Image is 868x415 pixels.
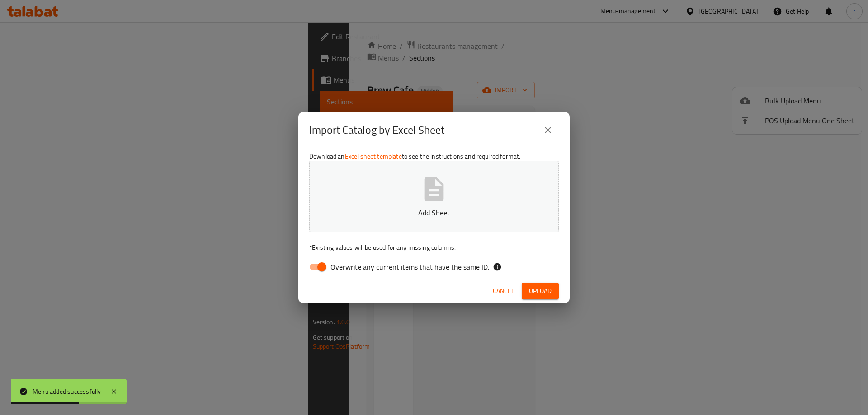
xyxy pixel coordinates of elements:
[529,285,552,297] span: Upload
[323,207,545,218] p: Add Sheet
[298,148,570,279] div: Download an to see the instructions and required format.
[330,261,489,272] span: Overwrite any current items that have the same ID.
[522,283,559,299] button: Upload
[309,123,444,137] h2: Import Catalog by Excel Sheet
[309,161,559,232] button: Add Sheet
[345,150,402,162] a: Excel sheet template
[537,119,559,141] button: close
[489,283,518,299] button: Cancel
[493,262,502,271] svg: If the overwrite option isn't selected, then the items that match an existing ID will be ignored ...
[309,243,559,252] p: Existing values will be used for any missing columns.
[493,285,514,297] span: Cancel
[33,387,101,396] div: Menu added successfully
